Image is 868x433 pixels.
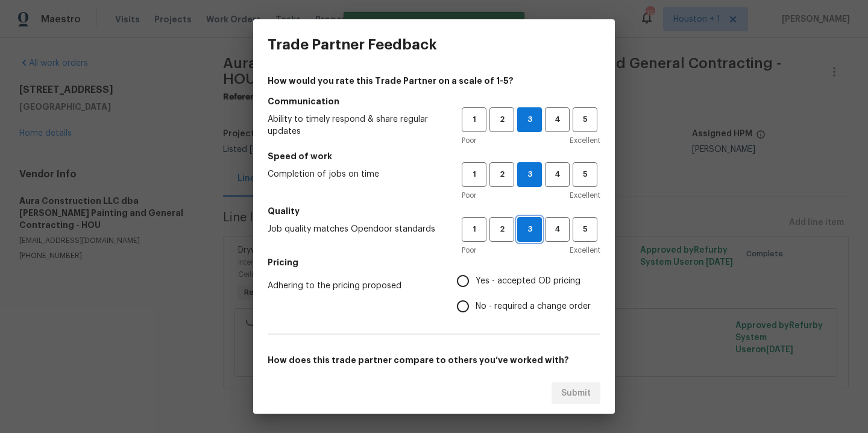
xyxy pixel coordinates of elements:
button: 5 [573,217,597,242]
span: 3 [518,223,541,236]
button: 2 [489,162,514,187]
span: 2 [491,223,513,236]
span: 2 [491,168,513,182]
h5: How does this trade partner compare to others you’ve worked with? [268,354,600,366]
button: 2 [489,217,514,242]
button: 3 [517,162,542,187]
span: 4 [546,168,568,182]
span: Excellent [570,189,600,201]
span: Yes - accepted OD pricing [476,275,580,288]
h5: Speed of work [268,150,600,162]
span: 5 [574,168,596,182]
span: 1 [463,168,485,182]
span: Completion of jobs on time [268,168,442,180]
span: Poor [462,244,476,256]
button: 1 [462,217,486,242]
h5: Pricing [268,256,600,268]
button: 4 [545,162,570,187]
button: 5 [573,162,597,187]
span: 2 [491,113,513,127]
span: 3 [518,113,541,127]
button: 3 [517,107,542,132]
span: Poor [462,189,476,201]
div: Pricing [457,268,600,319]
span: 5 [574,223,596,236]
span: Poor [462,134,476,147]
span: Adhering to the pricing proposed [268,280,438,292]
span: 4 [546,113,568,127]
button: 4 [545,217,570,242]
span: Excellent [570,244,600,256]
span: Ability to timely respond & share regular updates [268,113,442,137]
h5: Communication [268,95,600,107]
span: 4 [546,223,568,236]
h3: Trade Partner Feedback [268,36,437,53]
span: 1 [463,113,485,127]
button: 1 [462,162,486,187]
h4: How would you rate this Trade Partner on a scale of 1-5? [268,75,600,87]
button: 5 [573,107,597,132]
span: 1 [463,223,485,236]
button: 4 [545,107,570,132]
span: 5 [574,113,596,127]
span: No - required a change order [476,300,591,313]
span: Excellent [570,134,600,147]
span: 3 [518,168,541,182]
button: 3 [517,217,542,242]
button: 2 [489,107,514,132]
h5: Quality [268,205,600,217]
button: 1 [462,107,486,132]
span: Job quality matches Opendoor standards [268,223,442,235]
